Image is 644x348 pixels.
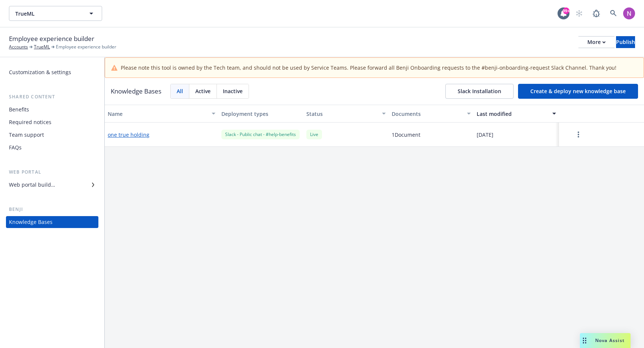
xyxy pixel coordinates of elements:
[111,86,161,96] h3: Knowledge Bases
[306,130,322,139] div: Live
[9,104,29,116] div: Benefits
[6,93,98,101] div: Shared content
[587,37,606,48] div: More
[616,37,635,48] div: Publish
[477,131,493,139] span: [DATE]
[580,333,589,348] div: Drag to move
[306,110,377,118] div: Status
[9,6,102,21] button: TrueML
[56,44,116,50] span: Employee experience builder
[595,337,625,344] span: Nova Assist
[477,110,547,118] div: Last modified
[562,127,595,142] button: more
[616,36,635,48] button: Publish
[9,142,22,154] div: FAQs
[6,142,98,154] a: FAQs
[589,6,604,21] a: Report a Bug
[389,105,474,123] button: Documents
[6,129,98,141] a: Team support
[105,105,218,123] button: Name
[474,105,559,123] button: Last modified
[9,34,94,44] span: Employee experience builder
[392,110,463,118] div: Documents
[177,87,183,95] span: All
[9,44,28,50] a: Accounts
[121,64,616,72] span: Please note this tool is owned by the Tech team, and should not be used by Service Teams. Please ...
[108,110,207,118] div: Name
[518,84,638,99] button: Create & deploy new knowledge base
[6,104,98,116] a: Benefits
[6,66,98,78] a: Customization & settings
[578,36,615,48] button: More
[221,110,300,118] div: Deployment types
[6,179,98,191] a: Web portal builder
[6,116,98,128] a: Required notices
[445,84,514,99] button: Slack Installation
[303,105,388,123] button: Status
[580,333,631,348] button: Nova Assist
[195,87,211,95] span: Active
[9,116,51,128] div: Required notices
[623,7,635,19] img: photo
[34,44,50,50] a: TrueML
[572,6,587,21] a: Start snowing
[9,216,53,228] div: Knowledge Bases
[6,168,98,176] div: Web portal
[108,131,149,139] button: one true holding
[223,87,243,95] span: Inactive
[221,130,300,139] div: Slack - Public chat - #help-benefits
[9,129,44,141] div: Team support
[563,7,569,14] div: 99+
[6,216,98,228] a: Knowledge Bases
[606,6,621,21] a: Search
[574,130,583,139] a: more
[9,66,71,78] div: Customization & settings
[218,105,303,123] button: Deployment types
[6,206,98,213] div: Benji
[392,131,420,139] span: 1 Document
[15,10,80,18] span: TrueML
[9,179,55,191] div: Web portal builder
